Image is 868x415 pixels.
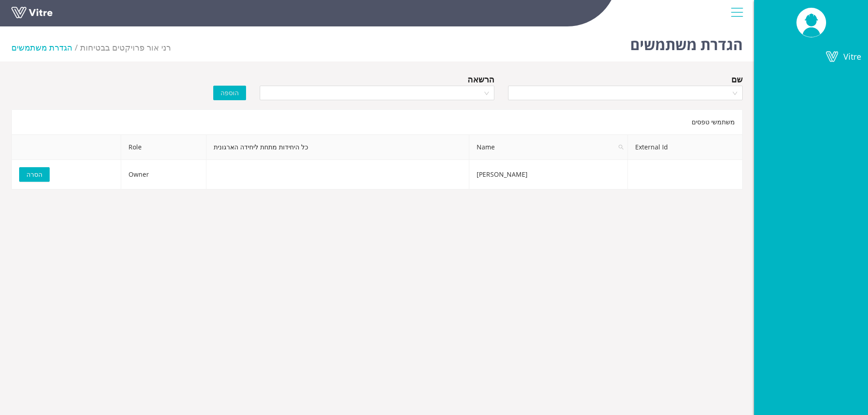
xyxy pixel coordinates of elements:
button: הוספה [213,86,246,100]
span: Vitre [843,51,861,62]
span: 264 [80,42,171,53]
h1: הגדרת משתמשים [630,23,743,61]
div: משתמשי טפסים [11,109,743,134]
span: Owner [128,170,149,179]
span: search [618,144,624,150]
span: Name [469,135,627,159]
span: search [615,135,627,159]
div: הרשאה [467,73,494,86]
span: הסרה [26,169,42,179]
img: UserPic.png [796,8,826,37]
td: [PERSON_NAME] [469,160,628,190]
a: Vitre [754,46,868,67]
button: הסרה [19,167,50,182]
th: Role [121,135,206,160]
li: הגדרת משתמשים [11,41,80,54]
th: כל היחידות מתחת ליחידה הארגונית [206,135,469,160]
div: שם [731,73,743,86]
th: External Id [628,135,743,160]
